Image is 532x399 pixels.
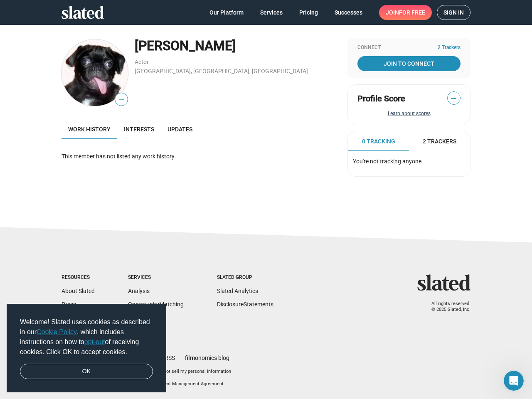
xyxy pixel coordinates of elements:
[148,381,224,387] a: Investment Management Agreement
[37,328,77,335] a: Cookie Policy
[357,111,461,117] button: Learn about scores
[399,5,425,20] span: for free
[362,138,395,145] span: 0 Tracking
[423,138,456,145] span: 2 Trackers
[185,347,229,362] a: filmonomics blog
[438,44,461,51] span: 2 Trackers
[504,371,524,391] iframe: Intercom live chat
[167,126,192,133] span: Updates
[157,369,231,375] button: Do not sell my personal information
[135,37,339,55] div: [PERSON_NAME]
[161,119,199,139] a: Updates
[293,5,325,20] a: Pricing
[443,5,464,20] span: Sign in
[423,301,470,313] p: All rights reserved. © 2025 Slated, Inc.
[357,93,405,104] span: Profile Score
[335,5,362,20] span: Successes
[20,364,153,379] a: dismiss cookie message
[115,94,128,105] span: —
[62,39,128,106] img: Sharon Bruneau
[386,5,425,20] span: Join
[20,317,153,357] span: Welcome! Slated uses cookies as described in our , which includes instructions on how to of recei...
[217,274,273,281] div: Slated Group
[379,5,432,20] a: Joinfor free
[117,119,161,139] a: Interests
[128,301,184,308] a: OpportunityMatching
[135,59,149,65] a: Actor
[203,5,250,20] a: Our Platform
[185,355,195,361] span: film
[359,56,459,71] span: Join To Connect
[128,274,184,281] div: Services
[260,5,283,20] span: Services
[353,158,421,165] span: You're not tracking anyone
[62,288,95,294] a: About Slated
[7,304,166,393] div: cookieconsent
[62,119,117,139] a: Work history
[437,5,470,20] a: Sign in
[299,5,318,20] span: Pricing
[254,5,289,20] a: Services
[448,93,460,104] span: —
[124,126,154,133] span: Interests
[217,301,273,308] a: DisclosureStatements
[209,5,244,20] span: Our Platform
[62,274,95,281] div: Resources
[62,301,76,308] a: Press
[128,288,150,294] a: Analysis
[357,44,461,51] div: Connect
[357,56,461,71] a: Join To Connect
[135,68,308,74] a: [GEOGRAPHIC_DATA], [GEOGRAPHIC_DATA], [GEOGRAPHIC_DATA]
[68,126,111,133] span: Work history
[62,153,339,160] div: This member has not listed any work history.
[84,338,105,345] a: opt-out
[217,288,258,294] a: Slated Analytics
[328,5,369,20] a: Successes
